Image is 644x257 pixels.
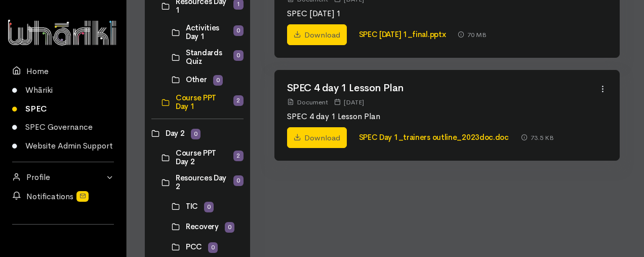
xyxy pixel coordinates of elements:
p: SPEC 4 day 1 Lesson Plan [287,111,599,123]
div: Document [287,97,328,107]
div: 70 MB [458,29,487,40]
a: SPEC [DATE] 1_final.pptx [359,29,446,39]
a: Download [287,127,347,149]
div: 73.5 KB [521,132,554,143]
iframe: LinkedIn Embedded Content [43,231,84,243]
div: [DATE] [334,97,364,107]
p: SPEC [DATE] 1 [287,8,599,20]
div: Follow us on LinkedIn [12,231,114,255]
a: SPEC Day 1_trainers outline_2023doc.doc [359,132,509,142]
a: Download [287,24,347,46]
h2: SPEC 4 day 1 Lesson Plan [287,83,599,94]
